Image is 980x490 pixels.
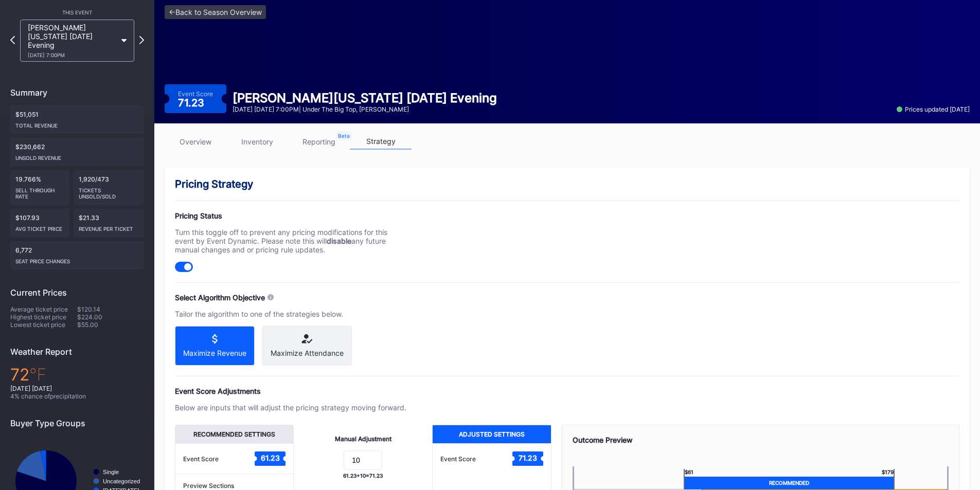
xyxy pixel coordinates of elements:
[10,170,69,205] div: 19.766%
[183,455,219,463] div: Event Score
[79,183,139,199] div: Tickets Unsold/Sold
[103,469,119,475] text: Single
[77,321,144,329] div: $55.00
[440,455,476,463] div: Event Score
[77,305,144,313] div: $120.14
[79,222,139,232] div: Revenue per ticket
[10,209,69,237] div: $107.93
[327,237,351,245] strong: disable
[15,118,139,129] div: Total Revenue
[15,151,139,161] div: Unsold Revenue
[175,178,959,190] div: Pricing Strategy
[10,105,144,134] div: $51,051
[10,347,144,357] div: Weather Report
[519,453,537,462] text: 71.23
[10,87,144,98] div: Summary
[684,469,693,477] div: $ 61
[175,403,406,412] div: Below are inputs that will adjust the pricing strategy moving forward.
[271,349,344,357] div: Maximize Attendance
[103,478,140,484] text: Uncategorized
[10,305,77,313] div: Average ticket price
[882,469,895,477] div: $ 179
[350,134,412,150] a: strategy
[897,105,970,113] div: Prices updated [DATE]
[343,473,383,479] div: 61.23 + 10 = 71.23
[175,425,293,443] div: Recommended Settings
[175,387,959,395] div: Event Score Adjustments
[10,313,77,321] div: Highest ticket price
[433,425,550,443] div: Adjusted Settings
[175,310,406,318] div: Tailor the algorithm to one of the strategies below.
[10,385,144,392] div: [DATE] [DATE]
[175,211,406,220] div: Pricing Status
[233,105,497,113] div: [DATE] [DATE] 7:00PM | Under the Big Top, [PERSON_NAME]
[74,170,144,205] div: 1,920/473
[175,228,406,254] div: Turn this toggle off to prevent any pricing modifications for this event by Event Dynamic. Please...
[29,365,46,385] span: ℉
[10,418,144,428] div: Buyer Type Groups
[10,138,144,166] div: $230,662
[573,435,949,444] div: Outcome Preview
[15,183,64,199] div: Sell Through Rate
[10,287,144,298] div: Current Prices
[74,209,144,237] div: $21.33
[261,453,280,462] text: 61.23
[183,482,286,489] div: Preview Sections
[10,392,144,400] div: 4 % chance of precipitation
[10,241,144,269] div: 6,772
[77,313,144,321] div: $224.00
[165,134,226,150] a: overview
[178,98,207,108] div: 71.23
[15,254,139,264] div: seat price changes
[28,52,116,58] div: [DATE] 7:00PM
[10,321,77,329] div: Lowest ticket price
[178,90,213,98] div: Event Score
[183,349,246,357] div: Maximize Revenue
[175,293,265,302] div: Select Algorithm Objective
[335,435,391,443] div: Manual Adjustment
[10,9,144,15] div: This Event
[15,222,64,232] div: Avg ticket price
[10,365,144,385] div: 72
[288,134,350,150] a: reporting
[28,23,116,58] div: [PERSON_NAME][US_STATE] [DATE] Evening
[165,5,266,19] a: <-Back to Season Overview
[684,477,895,489] div: Recommended
[226,134,288,150] a: inventory
[233,90,497,105] div: [PERSON_NAME][US_STATE] [DATE] Evening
